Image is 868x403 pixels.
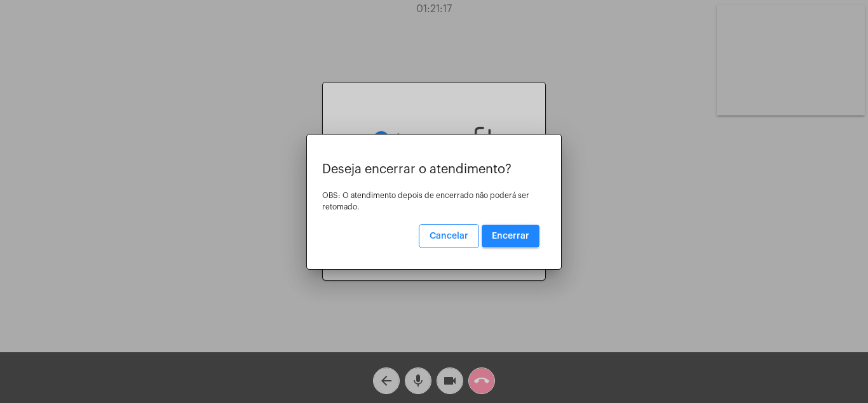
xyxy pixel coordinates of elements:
[492,232,529,241] span: Encerrar
[419,225,478,248] button: Cancelar
[482,225,539,248] button: Encerrar
[322,192,529,211] span: OBS: O atendimento depois de encerrado não poderá ser retomado.
[322,162,546,176] p: Deseja encerrar o atendimento?
[430,232,468,241] span: Cancelar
